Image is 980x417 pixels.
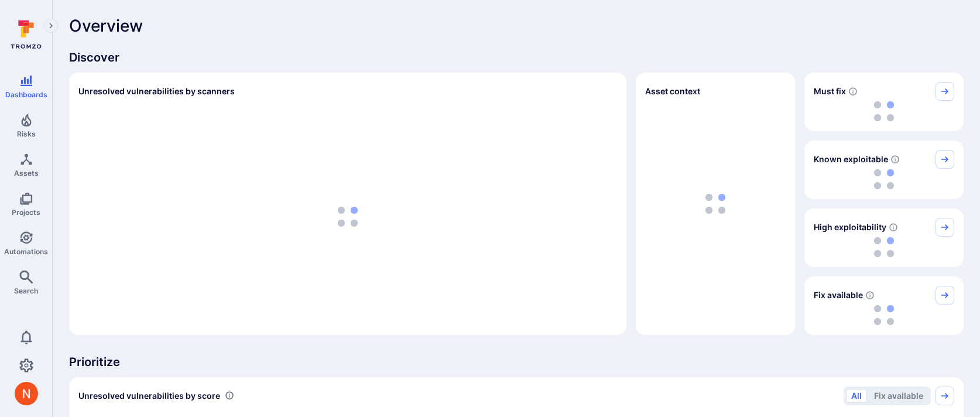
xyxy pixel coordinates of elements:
[814,101,954,122] div: loading spinner
[889,223,898,232] svg: EPSS score ≥ 0.7
[4,247,48,256] span: Automations
[874,237,894,257] img: Loading...
[14,286,38,295] span: Search
[47,21,55,31] i: Expand navigation menu
[78,86,235,97] h2: Unresolved vulnerabilities by scanners
[15,382,38,405] div: Neeren Patki
[846,389,867,403] button: All
[78,390,220,402] span: Unresolved vulnerabilities by score
[69,16,143,35] span: Overview
[814,169,954,190] div: loading spinner
[5,90,47,99] span: Dashboards
[804,276,964,335] div: Fix available
[338,207,358,227] img: Loading...
[865,290,875,300] svg: Vulnerabilities with fix available
[869,389,928,403] button: Fix available
[804,73,964,131] div: Must fix
[874,305,894,325] img: Loading...
[78,108,617,326] div: loading spinner
[14,169,39,177] span: Assets
[874,101,894,121] img: Loading...
[814,237,954,258] div: loading spinner
[814,86,846,97] span: Must fix
[814,305,954,326] div: loading spinner
[645,86,700,97] span: Asset context
[804,141,964,199] div: Known exploitable
[814,153,888,165] span: Known exploitable
[890,155,900,164] svg: Confirmed exploitable by KEV
[814,289,863,301] span: Fix available
[15,382,38,405] img: ACg8ocIprwjrgDQnDsNSk9Ghn5p5-B8DpAKWoJ5Gi9syOE4K59tr4Q=s96-c
[44,19,58,33] button: Expand navigation menu
[225,389,234,402] div: Number of vulnerabilities in status 'Open' 'Triaged' and 'In process' grouped by score
[804,208,964,267] div: High exploitability
[814,221,886,233] span: High exploitability
[874,169,894,189] img: Loading...
[69,354,964,370] span: Prioritize
[848,87,858,96] svg: Risk score >=40 , missed SLA
[69,49,964,66] span: Discover
[12,208,40,217] span: Projects
[17,129,36,138] span: Risks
